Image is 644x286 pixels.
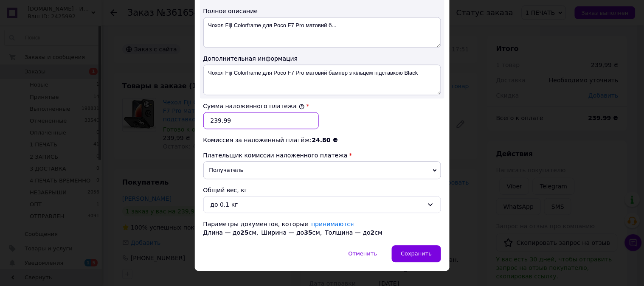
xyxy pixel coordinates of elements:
div: Общий вес, кг [203,186,441,194]
span: Отменить [349,250,377,257]
span: 2 [371,229,375,236]
span: 35 [304,229,312,236]
span: 25 [240,229,248,236]
span: Плательщик комиссии наложенного платежа [203,152,348,159]
a: принимаются [311,221,354,227]
span: 24.80 ₴ [312,137,338,143]
div: Комиссия за наложенный платёж: [203,136,441,144]
div: Полное описание [203,7,441,15]
div: Дополнительная информация [203,54,441,63]
textarea: Чохол Fiji Colorframe для Poco F7 Pro матовий б... [203,17,441,48]
div: до 0.1 кг [211,200,424,209]
span: Получатель [203,161,441,179]
div: Параметры документов, которые Длина — до см, Ширина — до см, Толщина — до см [203,220,441,237]
label: Сумма наложенного платежа [203,103,305,109]
span: Сохранить [401,250,432,257]
textarea: Чохол Fiji Colorframe для Poco F7 Pro матовий бампер з кільцем підставкою Black [203,64,441,95]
